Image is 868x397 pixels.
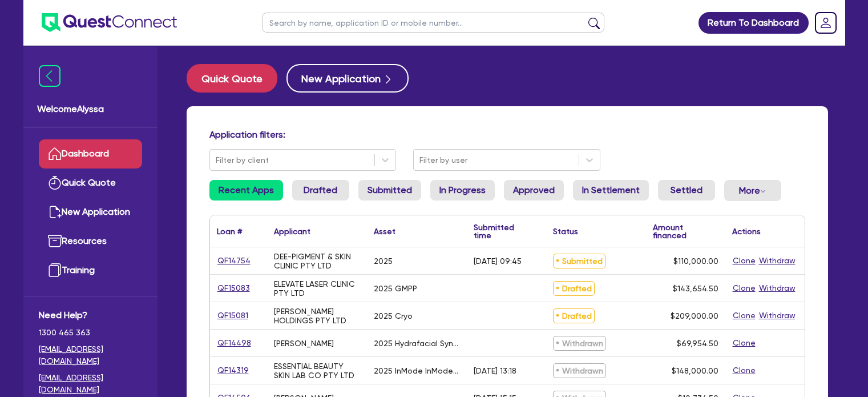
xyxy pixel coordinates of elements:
button: Clone [732,309,756,322]
a: In Progress [430,180,495,200]
a: QF15081 [217,309,249,322]
div: Actions [732,227,761,235]
div: 2025 GMPP [374,284,417,293]
h4: Application filters: [209,129,805,140]
a: Dropdown toggle [811,8,841,38]
button: Withdraw [758,282,796,295]
span: Withdrawn [553,363,606,378]
img: training [48,263,62,277]
img: new-application [48,205,62,219]
a: New Application [39,198,142,227]
div: DEE-PIGMENT & SKIN CLINIC PTY LTD [274,252,360,270]
div: Amount financed [653,223,718,239]
a: Return To Dashboard [699,12,809,34]
button: New Application [286,64,409,93]
a: Submitted [358,180,421,200]
div: [PERSON_NAME] HOLDINGS PTY LTD [274,307,360,325]
a: Quick Quote [39,169,142,198]
div: ELEVATE LASER CLINIC PTY LTD [274,279,360,298]
a: QF15083 [217,282,251,295]
span: Withdrawn [553,336,606,351]
div: Status [553,227,578,235]
img: resources [48,234,62,248]
span: Drafted [553,281,595,296]
a: Drafted [292,180,349,200]
div: ESSENTIAL BEAUTY SKIN LAB CO PTY LTD [274,362,360,380]
span: Submitted [553,254,605,268]
a: Resources [39,227,142,256]
a: [EMAIL_ADDRESS][DOMAIN_NAME] [39,372,142,396]
button: Clone [732,254,756,267]
div: 2025 Hydrafacial Syndeo [374,339,460,348]
span: $148,000.00 [672,366,718,375]
span: 1300 465 363 [39,327,142,339]
a: Settled [658,180,715,200]
a: Recent Apps [209,180,283,200]
a: Quick Quote [187,64,286,93]
button: Quick Quote [187,64,277,93]
a: In Settlement [573,180,649,200]
div: 2025 [374,256,393,266]
button: Clone [732,336,756,350]
input: Search by name, application ID or mobile number... [262,13,604,33]
div: Asset [374,227,395,235]
a: Dashboard [39,139,142,169]
a: QF14319 [217,364,249,377]
button: Withdraw [758,254,796,267]
span: Need Help? [39,308,142,322]
img: quest-connect-logo-blue [42,13,177,32]
button: Clone [732,282,756,295]
a: QF14498 [217,336,252,350]
a: [EMAIL_ADDRESS][DOMAIN_NAME] [39,343,142,367]
span: $209,000.00 [671,311,718,320]
button: Withdraw [758,309,796,322]
div: Applicant [274,227,310,235]
button: Clone [732,364,756,377]
span: $110,000.00 [673,256,718,266]
span: Welcome Alyssa [37,102,144,116]
img: icon-menu-close [39,65,60,87]
img: quick-quote [48,176,62,190]
div: Loan # [217,227,242,235]
a: Approved [504,180,564,200]
div: [DATE] 09:45 [474,256,522,266]
div: [PERSON_NAME] [274,339,334,348]
a: Training [39,256,142,285]
div: Submitted time [474,223,529,239]
div: 2025 Cryo [374,311,413,320]
span: $69,954.50 [677,339,718,348]
div: 2025 InMode InModePro [374,366,460,375]
a: QF14754 [217,254,251,267]
button: Dropdown toggle [724,180,781,201]
div: [DATE] 13:18 [474,366,516,375]
span: Drafted [553,308,595,323]
span: $143,654.50 [673,284,718,293]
